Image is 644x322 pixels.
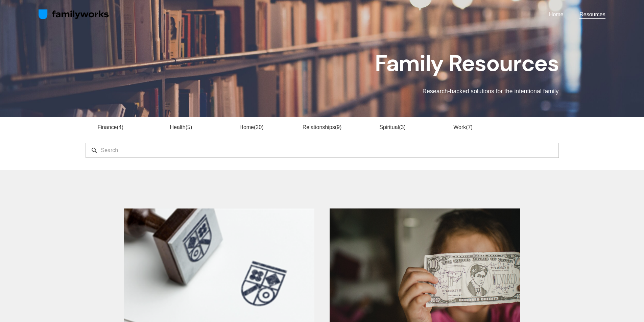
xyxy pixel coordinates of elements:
span: 7 [466,124,473,130]
a: Finance4 [98,124,123,130]
h1: Family Resources [204,50,559,76]
a: Resources [579,10,605,19]
span: 20 [254,124,263,130]
p: Research-backed solutions for the intentional family [204,87,559,96]
a: Home20 [239,124,263,130]
a: Work7 [453,124,473,130]
a: Relationships9 [303,124,342,130]
img: FamilyWorks [39,9,109,20]
a: Spiritual3 [379,124,405,130]
a: Home [549,10,564,19]
input: Search [86,143,559,158]
span: 9 [335,124,342,130]
span: 4 [117,124,123,130]
a: Health5 [170,124,192,130]
span: 5 [186,124,192,130]
span: 3 [399,124,406,130]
